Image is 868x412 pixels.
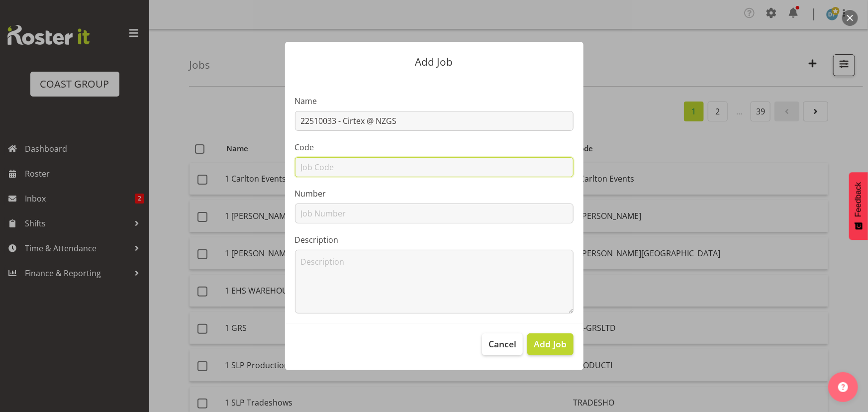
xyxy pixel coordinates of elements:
[527,333,573,355] button: Add Job
[295,234,574,246] label: Description
[295,95,574,107] label: Name
[482,333,523,355] button: Cancel
[295,204,574,223] input: Job Number
[534,337,567,350] span: Add Job
[838,382,848,392] img: help-xxl-2.png
[295,157,574,177] input: Job Code
[295,141,574,153] label: Code
[295,57,574,67] p: Add Job
[295,111,574,131] input: Job Name
[488,337,516,350] span: Cancel
[854,182,863,217] span: Feedback
[849,172,868,240] button: Feedback - Show survey
[295,188,574,200] label: Number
